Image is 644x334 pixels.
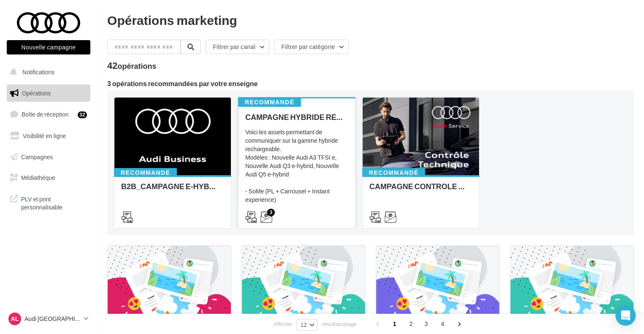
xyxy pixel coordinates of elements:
[322,320,357,328] span: résultats/page
[114,168,177,177] div: Recommandé
[436,317,449,331] span: 4
[362,168,425,177] div: Recommandé
[5,63,89,81] button: Notifications
[21,193,87,212] span: PLV et print personnalisable
[23,132,66,139] span: Visibilité en ligne
[245,128,348,212] div: Voici les assets permettant de communiquer sur la gamme hybride rechargeable. Modèles : Nouvelle ...
[5,105,92,123] a: Boîte de réception32
[22,68,54,76] span: Notifications
[117,62,156,70] div: opérations
[300,321,307,328] span: 12
[267,209,275,216] div: 3
[5,84,92,102] a: Opérations
[107,80,634,87] div: 3 opérations recommandées par votre enseigne
[297,319,317,331] button: 12
[11,315,19,323] span: AL
[21,174,55,181] span: Médiathèque
[419,317,433,331] span: 3
[78,111,87,118] div: 32
[5,127,92,145] a: Visibilité en ligne
[24,315,81,323] p: Audi [GEOGRAPHIC_DATA][PERSON_NAME]
[404,317,418,331] span: 2
[5,148,92,166] a: Campagnes
[274,40,349,54] button: Filtrer par catégorie
[273,320,292,328] span: Afficher
[5,190,92,215] a: PLV et print personnalisable
[615,305,636,326] div: Open Intercom Messenger
[22,111,69,118] span: Boîte de réception
[121,182,224,199] div: B2B_CAMPAGNE E-HYBRID OCTOBRE
[238,98,301,107] div: Recommandé
[245,113,348,121] div: CAMPAGNE HYBRIDE RECHARGEABLE
[5,169,92,187] a: Médiathèque
[22,90,51,97] span: Opérations
[7,40,90,54] button: Nouvelle campagne
[107,14,634,26] div: Opérations marketing
[21,153,53,160] span: Campagnes
[7,311,90,327] a: AL Audi [GEOGRAPHIC_DATA][PERSON_NAME]
[369,182,472,199] div: CAMPAGNE CONTROLE TECHNIQUE 25€ OCTOBRE
[206,40,269,54] button: Filtrer par canal
[107,61,157,70] div: 42
[388,317,401,331] span: 1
